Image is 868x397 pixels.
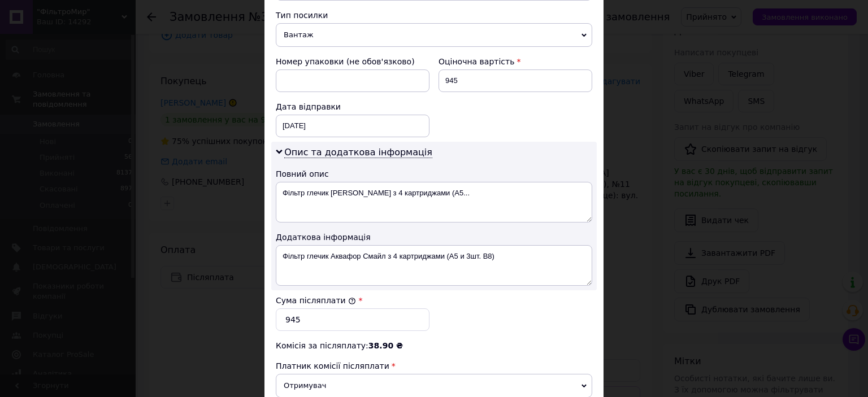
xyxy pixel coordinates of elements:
span: 38.90 ₴ [368,341,403,350]
span: Вантаж [276,23,592,47]
textarea: Фільтр глечик [PERSON_NAME] з 4 картриджами (А5... [276,182,592,223]
div: Додаткова інформація [276,232,592,243]
div: Дата відправки [276,101,429,112]
div: Оціночна вартість [439,56,592,67]
span: Тип посилки [276,11,328,20]
div: Комісія за післяплату: [276,340,592,351]
span: Платник комісії післяплати [276,361,389,370]
div: Номер упаковки (не обов'язково) [276,56,429,67]
label: Сума післяплати [276,296,356,305]
div: Повний опис [276,168,592,180]
span: Опис та додаткова інформація [284,147,432,158]
textarea: Фільтр глечик Аквафор Смайл з 4 картриджами (А5 и 3шт. В8) [276,245,592,286]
